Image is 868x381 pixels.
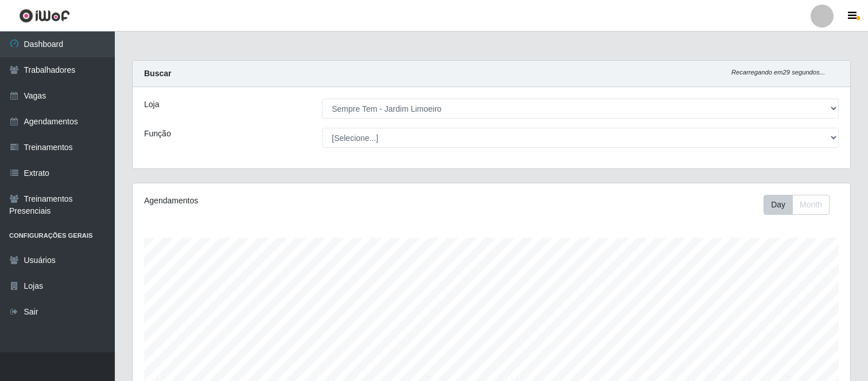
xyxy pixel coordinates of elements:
[19,9,70,23] img: CoreUI Logo
[144,128,171,140] label: Função
[764,195,839,215] div: Toolbar with button groups
[764,195,830,215] div: First group
[792,195,830,215] button: Month
[144,99,159,111] label: Loja
[144,195,424,207] div: Agendamentos
[764,195,793,215] button: Day
[144,69,171,78] strong: Buscar
[731,69,825,76] i: Recarregando em 29 segundos...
